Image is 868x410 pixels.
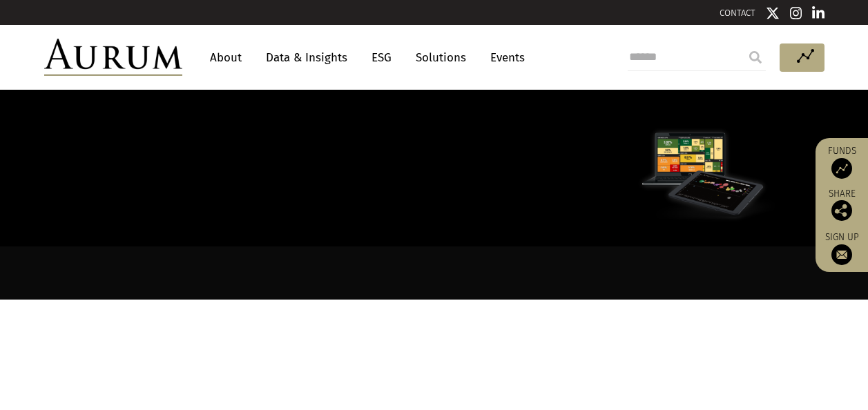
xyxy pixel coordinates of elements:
a: Events [483,45,525,70]
div: Share [822,189,861,221]
img: Share this post [831,200,852,221]
a: About [203,45,249,70]
a: Data & Insights [259,45,354,70]
img: Aurum [44,39,182,76]
img: Sign up to our newsletter [831,244,852,265]
img: Twitter icon [766,6,780,20]
a: ESG [365,45,398,70]
a: CONTACT [720,8,755,18]
a: Solutions [409,45,473,70]
a: Sign up [822,231,861,265]
img: Linkedin icon [812,6,824,20]
img: Instagram icon [790,6,802,20]
input: Submit [742,43,769,71]
img: Access Funds [831,158,852,179]
a: Funds [822,145,861,179]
